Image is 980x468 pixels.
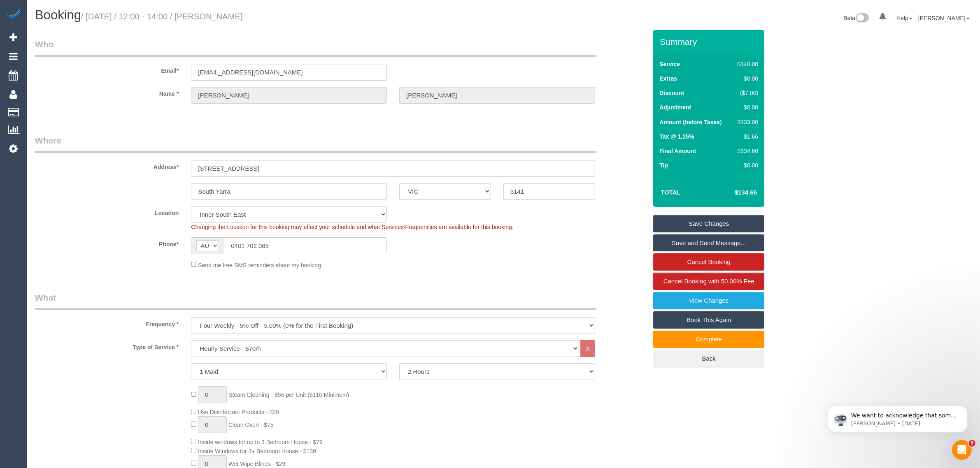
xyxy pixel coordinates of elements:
[855,13,869,24] img: New interface
[29,317,185,328] label: Frequency *
[29,87,185,98] label: Name *
[969,440,975,447] span: 9
[734,74,758,83] div: $0.00
[191,87,387,104] input: First Name*
[952,440,972,460] iframe: Intercom live chat
[734,89,758,97] div: ($7.00)
[653,273,764,290] a: Cancel Booking with 50.00% Fee
[503,183,595,200] input: Post Code*
[81,12,243,21] small: / [DATE] / 12:00 - 14:00 / [PERSON_NAME]
[918,15,970,21] a: [PERSON_NAME]
[29,206,185,217] label: Location
[653,350,764,367] a: Back
[659,132,694,141] label: Tax @ 1.25%
[35,134,596,153] legend: Where
[896,15,912,21] a: Help
[734,103,758,111] div: $0.00
[35,292,596,310] legend: What
[734,132,758,141] div: $1.66
[399,87,595,104] input: Last Name*
[659,74,677,83] label: Extras
[228,392,349,398] span: Steam Cleaning - $55 per Unit ($110 Minimum)
[734,60,758,68] div: $140.00
[228,422,274,428] span: Clean Oven - $75
[653,331,764,348] a: Complete
[191,64,387,81] input: Email*
[198,448,316,454] span: Inside Windows for 3+ Bedroom House - $139
[653,292,764,309] a: View Changes
[36,24,142,137] span: We want to acknowledge that some users may be experiencing lag or slower performance in our softw...
[191,183,387,200] input: Suburb*
[661,189,681,196] strong: Total
[659,161,668,169] label: Tip
[29,64,185,75] label: Email*
[663,278,754,285] span: Cancel Booking with 50.00% Fee
[734,147,758,155] div: $134.66
[35,8,81,22] span: Booking
[228,461,285,467] span: Wet Wipe Blinds - $29
[653,234,764,252] a: Save and Send Message...
[29,237,185,248] label: Phone*
[198,409,279,415] span: Use Disinfectant Products - $20
[191,224,513,230] span: Changing the Location for this booking may affect your schedule and what Services/Frequencies are...
[710,189,757,196] h4: $134.66
[659,103,691,111] label: Adjustment
[734,118,758,126] div: $133.00
[35,38,596,57] legend: Who
[653,253,764,271] a: Cancel Booking
[659,89,684,97] label: Discount
[659,118,722,126] label: Amount (before Taxes)
[5,8,21,20] img: Automaid Logo
[660,37,760,46] h3: Summary
[198,439,323,445] span: Inside windows for up to 3 Bedroom House - $79
[659,147,696,155] label: Final Amount
[36,32,142,39] p: Message from Ellie, sent 3d ago
[653,311,764,329] a: Book This Again
[659,60,680,68] label: Service
[815,388,980,446] iframe: Intercom notifications message
[653,215,764,232] a: Save Changes
[734,161,758,169] div: $0.00
[29,340,185,351] label: Type of Service *
[198,262,321,268] span: Send me free SMS reminders about my booking
[844,15,869,21] a: Beta
[224,237,387,254] input: Phone*
[29,160,185,171] label: Address*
